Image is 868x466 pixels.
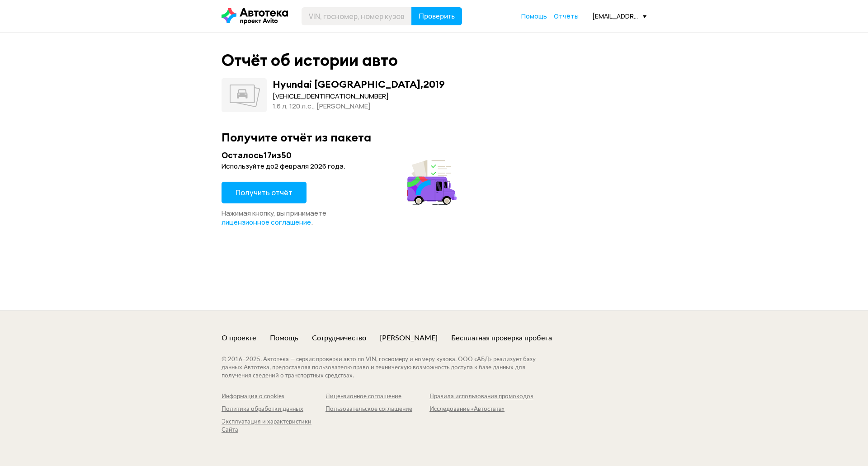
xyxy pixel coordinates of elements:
[222,217,311,227] span: лицензионное соглашение
[222,162,459,171] div: Используйте до 2 февраля 2026 года .
[222,333,256,343] a: О проекте
[273,91,445,101] div: [VEHICLE_IDENTIFICATION_NUMBER]
[222,208,326,227] span: Нажимая кнопку, вы принимаете .
[222,182,307,203] button: Получить отчёт
[222,405,325,414] a: Политика обработки данных
[312,333,366,343] a: Сотрудничество
[302,7,412,25] input: VIN, госномер, номер кузова
[521,12,547,21] a: Помощь
[380,333,438,343] a: [PERSON_NAME]
[222,51,398,70] div: Отчёт об истории авто
[325,405,429,414] a: Пользовательское соглашение
[236,188,292,198] span: Получить отчёт
[325,393,429,401] a: Лицензионное соглашение
[222,418,325,434] a: Эксплуатация и характеристики Сайта
[429,405,533,414] a: Исследование «Автостата»
[451,333,552,343] a: Бесплатная проверка пробега
[592,12,646,20] div: [EMAIL_ADDRESS][DOMAIN_NAME]
[273,78,445,90] div: Hyundai [GEOGRAPHIC_DATA] , 2019
[270,333,298,343] a: Помощь
[273,101,445,111] div: 1.6 л, 120 л.c., [PERSON_NAME]
[429,393,533,401] a: Правила использования промокодов
[411,7,462,25] button: Проверить
[222,393,325,401] a: Информация о cookies
[419,13,455,20] span: Проверить
[554,12,579,21] a: Отчёты
[222,356,554,380] div: © 2016– 2025 . Автотека — сервис проверки авто по VIN, госномеру и номеру кузова. ООО «АБД» реали...
[222,150,459,161] div: Осталось 17 из 50
[222,130,646,144] div: Получите отчёт из пакета
[222,218,311,227] a: лицензионное соглашение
